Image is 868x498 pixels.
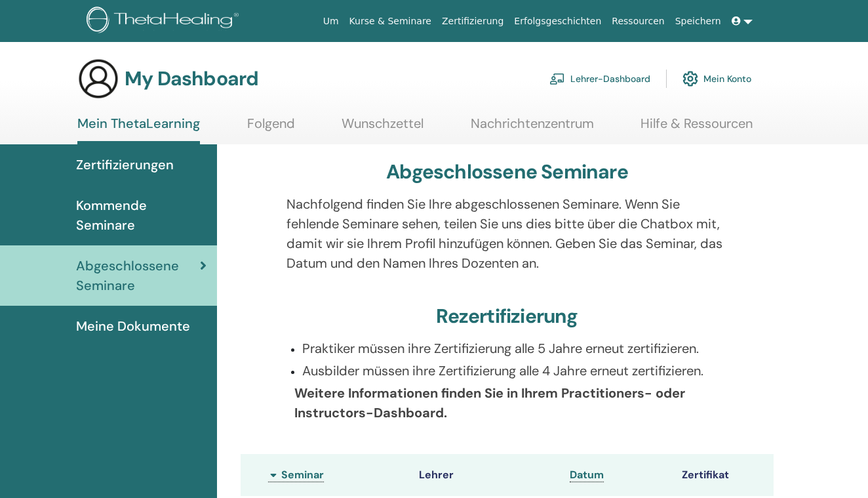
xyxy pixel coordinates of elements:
h3: My Dashboard [125,67,258,91]
a: Erfolgsgeschichten [509,9,606,33]
a: Mein Konto [682,64,751,93]
a: Zertifizierung [437,9,509,33]
span: Meine Dokumente [76,316,190,336]
a: Kurse & Seminare [344,9,437,33]
a: Lehrer-Dashboard [549,64,650,93]
a: Ressourcen [606,9,669,33]
a: Speichern [670,9,726,33]
a: Folgend [247,115,295,141]
a: Um [318,9,344,33]
img: generic-user-icon.jpg [77,58,119,100]
p: Nachfolgend finden Sie Ihre abgeschlossenen Seminare. Wenn Sie fehlende Seminare sehen, teilen Si... [286,194,727,273]
b: Weitere Informationen finden Sie in Ihrem Practitioners- oder Instructors-Dashboard. [294,384,685,421]
h3: Abgeschlossene Seminare [386,160,628,184]
p: Praktiker müssen ihre Zertifizierung alle 5 Jahre erneut zertifizieren. [302,339,727,358]
h3: Rezertifizierung [436,304,578,328]
img: chalkboard-teacher.svg [549,73,565,85]
span: Datum [570,468,604,482]
a: Datum [570,468,604,482]
span: Abgeschlossene Seminare [76,256,200,295]
th: Lehrer [412,454,563,496]
th: Zertifikat [675,454,774,496]
img: cog.svg [682,68,698,90]
span: Zertifizierungen [76,155,174,175]
a: Hilfe & Ressourcen [641,115,753,141]
a: Wunschzettel [342,115,424,141]
p: Ausbilder müssen ihre Zertifizierung alle 4 Jahre erneut zertifizieren. [302,361,727,381]
span: Kommende Seminare [76,196,207,235]
img: logo.png [87,7,243,36]
a: Mein ThetaLearning [77,115,200,144]
a: Nachrichtenzentrum [471,115,594,141]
